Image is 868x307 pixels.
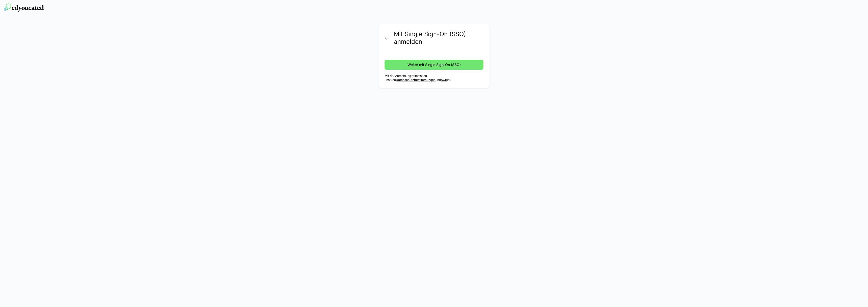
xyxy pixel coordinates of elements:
[385,74,483,82] p: Mit der Anmeldung stimmst du unseren und zu.
[385,60,483,70] button: Weiter mit Single Sign-On (SSO)
[394,30,483,46] h2: Mit Single Sign-On (SSO) anmelden
[441,78,447,82] a: AGB
[4,4,44,12] img: edyoucated
[396,78,436,82] a: Datenschutzbestimmungen
[407,62,462,67] span: Weiter mit Single Sign-On (SSO)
